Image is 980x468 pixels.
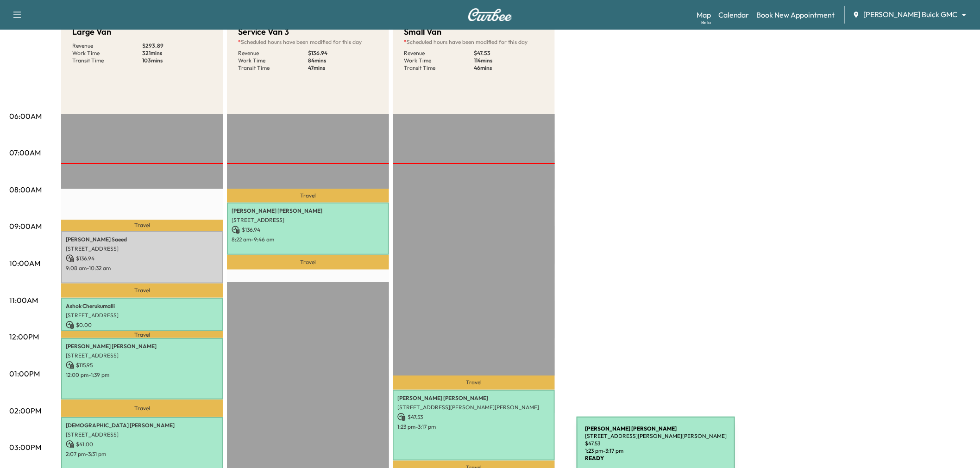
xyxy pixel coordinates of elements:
[72,42,142,49] p: Revenue
[9,295,38,306] p: 11:00AM
[72,49,142,57] p: Work Time
[9,331,39,342] p: 12:00PM
[66,254,219,263] p: $ 136.94
[238,57,308,64] p: Work Time
[308,57,378,64] p: 84 mins
[238,38,378,46] p: Scheduled hours have been modified for this day
[66,236,219,243] p: [PERSON_NAME] Saeed
[61,283,223,298] p: Travel
[66,361,219,369] p: $ 115.95
[227,189,389,203] p: Travel
[238,25,289,38] h5: Service Van 3
[397,394,550,402] p: [PERSON_NAME] [PERSON_NAME]
[232,207,384,215] p: [PERSON_NAME] [PERSON_NAME]
[61,400,223,417] p: Travel
[9,442,41,453] p: 03:00PM
[404,57,474,64] p: Work Time
[66,352,219,359] p: [STREET_ADDRESS]
[308,64,378,72] p: 47 mins
[66,371,219,379] p: 12:00 pm - 1:39 pm
[718,9,749,20] a: Calendar
[397,413,550,421] p: $ 47.53
[66,321,219,329] p: $ 0.00
[142,49,212,57] p: 321 mins
[232,226,384,234] p: $ 136.94
[468,8,512,21] img: Curbee Logo
[66,312,219,319] p: [STREET_ADDRESS]
[142,42,212,49] p: $ 293.89
[72,25,111,38] h5: Large Van
[397,423,550,431] p: 1:23 pm - 3:17 pm
[66,302,219,310] p: Ashok Cherukumalli
[9,258,40,269] p: 10:00AM
[232,236,384,243] p: 8:22 am - 9:46 am
[9,221,42,232] p: 09:00AM
[66,245,219,252] p: [STREET_ADDRESS]
[66,450,219,458] p: 2:07 pm - 3:31 pm
[66,422,219,429] p: [DEMOGRAPHIC_DATA] [PERSON_NAME]
[61,331,223,338] p: Travel
[393,376,555,390] p: Travel
[227,255,389,270] p: Travel
[404,25,441,38] h5: Small Van
[9,184,42,195] p: 08:00AM
[9,147,41,158] p: 07:00AM
[308,49,378,57] p: $ 136.94
[404,64,474,72] p: Transit Time
[232,216,384,224] p: [STREET_ADDRESS]
[474,57,544,64] p: 114 mins
[66,343,219,350] p: [PERSON_NAME] [PERSON_NAME]
[61,220,223,231] p: Travel
[474,64,544,72] p: 46 mins
[9,368,40,379] p: 01:00PM
[697,9,711,20] a: MapBeta
[9,405,41,416] p: 02:00PM
[142,57,212,64] p: 103 mins
[404,49,474,57] p: Revenue
[757,9,835,20] a: Book New Appointment
[238,64,308,72] p: Transit Time
[238,49,308,57] p: Revenue
[701,19,711,26] div: Beta
[66,431,219,438] p: [STREET_ADDRESS]
[474,49,544,57] p: $ 47.53
[72,57,142,64] p: Transit Time
[66,440,219,449] p: $ 41.00
[397,404,550,411] p: [STREET_ADDRESS][PERSON_NAME][PERSON_NAME]
[864,9,958,20] span: [PERSON_NAME] Buick GMC
[9,111,42,122] p: 06:00AM
[66,265,219,272] p: 9:08 am - 10:32 am
[404,38,544,46] p: Scheduled hours have been modified for this day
